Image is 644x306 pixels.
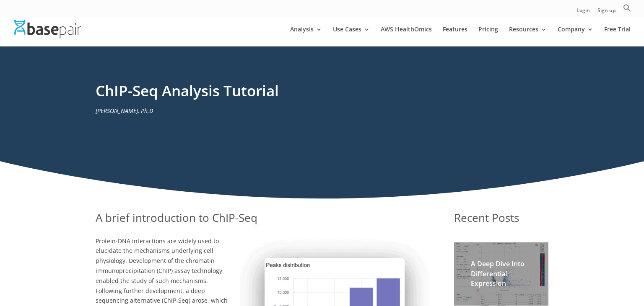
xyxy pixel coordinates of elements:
a: Use Cases [333,26,370,46]
a: Pricing [478,26,498,46]
a: Free Trial [604,26,631,46]
span: A brief introduction to ChIP-Seq [96,210,257,225]
a: Search Icon Link [623,4,631,17]
a: Sign up [597,8,615,17]
a: Analysis [290,26,322,46]
h1: ChIP-Seq Analysis Tutorial [96,80,548,106]
a: Company [558,26,593,46]
svg: Search [623,4,631,12]
a: AWS HealthOmics [381,26,432,46]
h1: Recent Posts [454,210,548,230]
a: Features [443,26,467,46]
a: Login [576,8,590,17]
img: Basepair [14,20,81,38]
a: Resources [509,26,547,46]
em: [PERSON_NAME], Ph.D [96,107,153,115]
h2: A Deep Dive Into Differential Expression [471,259,532,293]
